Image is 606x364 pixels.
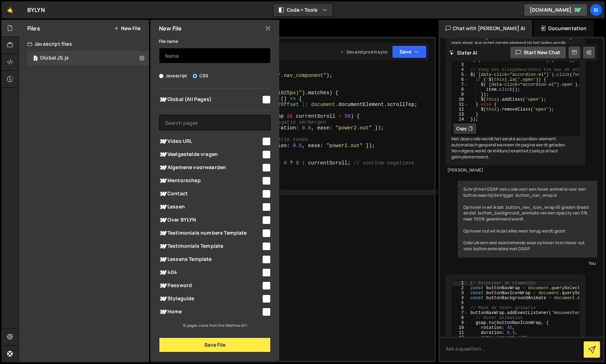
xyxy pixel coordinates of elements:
div: 4 [452,296,468,301]
div: 6 [452,306,468,310]
label: Javascript [159,72,187,79]
div: 5 [452,72,468,77]
a: 🤙 [1,1,19,18]
span: Veelgestelde vragen [159,150,261,159]
div: 9 [452,320,468,325]
div: 9 [452,92,468,97]
a: Si [590,4,602,16]
button: Copy [453,123,477,134]
span: Over BYLYN [159,216,261,224]
div: 7 [452,310,468,315]
div: You [459,259,596,267]
span: Home [159,308,261,316]
div: Global JS.js [40,55,69,61]
div: 12 [452,107,468,112]
span: 1 [33,56,38,62]
div: 10 [452,325,468,330]
div: Javascript files [19,37,149,51]
div: 4 [452,67,468,72]
div: 5 [452,301,468,306]
div: 16387/44327.js [27,51,149,65]
button: Save [392,45,426,58]
div: 11 [452,102,468,107]
div: 14 [452,117,468,122]
h2: New File [159,24,182,32]
input: CSS [193,74,197,78]
div: Chat with [PERSON_NAME] AI [439,20,532,37]
span: Styleguide [159,295,261,303]
div: 7 [452,82,468,87]
button: Start new chat [510,46,566,59]
span: Contact [159,190,261,198]
input: Search pages [159,115,271,130]
div: 12 [452,335,468,340]
div: 1 [452,281,468,286]
span: Lessens Template [159,255,261,264]
div: 11 [452,330,468,335]
div: 13 [452,112,468,117]
div: [PERSON_NAME] [447,167,584,173]
div: BYLYN [27,6,45,14]
button: Save File [159,337,271,352]
div: 8 [452,315,468,320]
div: Om ervoor te zorgen dat het eerste accordion-element altijd open staat, kun je het eerste element... [446,28,585,166]
label: CSS [193,72,208,79]
span: Mentorschap [159,177,261,185]
h2: Files [27,24,40,32]
button: Code + Tools [273,4,333,16]
span: Global (All Pages) [159,95,261,104]
span: Video URL [159,137,261,146]
div: Documentation [534,20,594,37]
button: New File [114,26,141,31]
input: Name [159,48,271,63]
span: 404 [159,268,261,277]
small: 15 pages come from the Webflow API [182,323,247,328]
h2: Slater AI [449,49,478,56]
div: 3 [452,291,468,296]
span: Testimonials numbers Template [159,229,261,237]
div: Dev and prod in sync [340,49,388,55]
span: Algemene voorwaarden [159,163,261,172]
label: File name [159,38,178,45]
span: Password [159,281,261,290]
span: Testimonials Template [159,242,261,251]
div: 10 [452,97,468,102]
div: 6 [452,77,468,82]
div: 8 [452,87,468,92]
input: Javascript [159,74,164,78]
div: 2 [452,286,468,291]
div: 3 [452,62,468,67]
span: Lessen [159,203,261,211]
div: Schrijf met GSAP een code voor een hover animatie voor een button waarbij de trigger .button_nav_... [458,181,597,258]
a: [DOMAIN_NAME] [524,4,588,16]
